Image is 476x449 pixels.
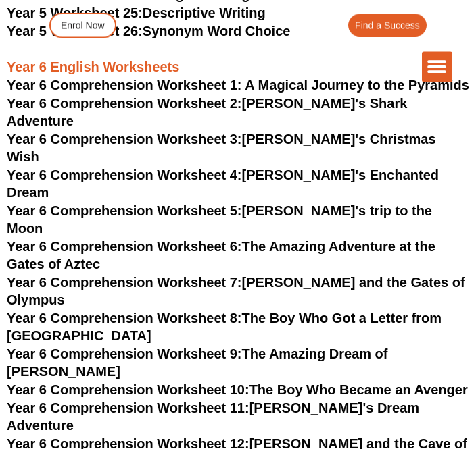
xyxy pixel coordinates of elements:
[7,275,465,308] a: Year 6 Comprehension Worksheet 7:[PERSON_NAME] and the Gates of Olympus
[7,383,249,398] span: Year 6 Comprehension Worksheet 10:
[7,168,242,183] span: Year 6 Comprehension Worksheet 4:
[7,311,442,344] a: Year 6 Comprehension Worksheet 8:The Boy Who Got a Letter from [GEOGRAPHIC_DATA]
[7,132,242,147] span: Year 6 Comprehension Worksheet 3:
[49,13,116,38] a: Enrol Now
[7,204,242,219] span: Year 6 Comprehension Worksheet 5:
[7,168,439,201] a: Year 6 Comprehension Worksheet 4:[PERSON_NAME]'s Enchanted Dream
[7,347,242,362] span: Year 6 Comprehension Worksheet 9:
[7,401,419,433] a: Year 6 Comprehension Worksheet 11:[PERSON_NAME]'s Dream Adventure
[7,78,469,93] a: Year 6 Comprehension Worksheet 1: A Magical Journey to the Pyramids
[7,97,407,129] a: Year 6 Comprehension Worksheet 2:[PERSON_NAME]'s Shark Adventure
[244,296,476,449] iframe: Chat Widget
[7,204,432,236] a: Year 6 Comprehension Worksheet 5:[PERSON_NAME]'s trip to the Moon
[61,21,105,30] span: Enrol Now
[348,14,427,37] a: Find a Success
[7,240,435,272] a: Year 6 Comprehension Worksheet 6:The Amazing Adventure at the Gates of Aztec
[7,240,242,255] span: Year 6 Comprehension Worksheet 6:
[7,132,436,165] a: Year 6 Comprehension Worksheet 3:[PERSON_NAME]'s Christmas Wish
[422,52,452,82] div: Menu Toggle
[7,383,468,398] a: Year 6 Comprehension Worksheet 10:The Boy Who Became an Avenger
[7,275,242,290] span: Year 6 Comprehension Worksheet 7:
[355,21,420,30] span: Find a Success
[7,311,242,326] span: Year 6 Comprehension Worksheet 8:
[7,347,388,379] a: Year 6 Comprehension Worksheet 9:The Amazing Dream of [PERSON_NAME]
[7,97,242,111] span: Year 6 Comprehension Worksheet 2:
[7,401,249,416] span: Year 6 Comprehension Worksheet 11:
